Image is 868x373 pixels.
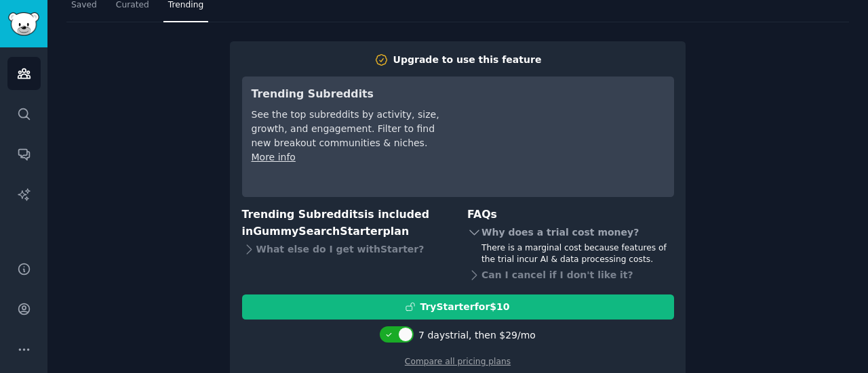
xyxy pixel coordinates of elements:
div: Why does a trial cost money? [467,223,674,242]
iframe: YouTube video player [461,86,665,188]
div: 7 days trial, then $ 29 /mo [418,328,536,343]
h3: Trending Subreddits is included in plan [242,206,449,240]
span: GummySearch Starter [253,225,382,238]
div: See the top subreddits by activity, size, growth, and engagement. Filter to find new breakout com... [252,108,442,150]
a: More info [252,152,296,162]
button: TryStarterfor$10 [242,294,674,320]
div: There is a marginal cost because features of the trial incur AI & data processing costs. [481,242,674,266]
div: Can I cancel if I don't like it? [467,266,674,285]
div: What else do I get with Starter ? [242,240,449,259]
div: Upgrade to use this feature [393,53,542,67]
img: GummySearch logo [8,12,39,36]
div: Try Starter for $10 [420,300,509,314]
a: Compare all pricing plans [405,357,511,366]
h3: FAQs [467,206,674,223]
h3: Trending Subreddits [252,86,442,103]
